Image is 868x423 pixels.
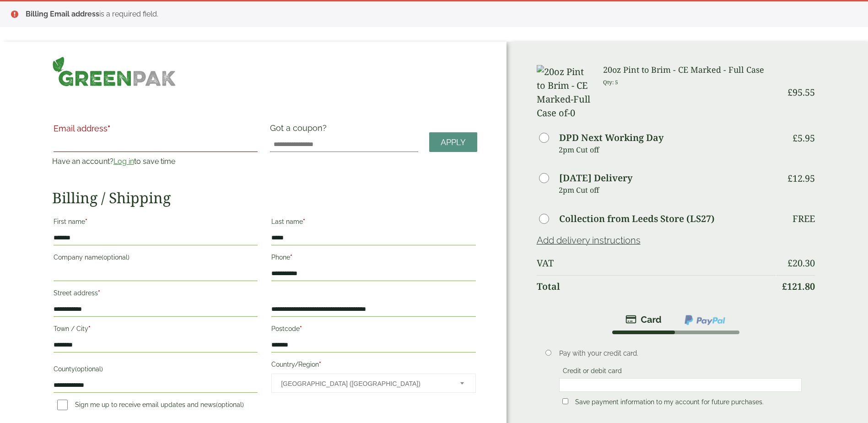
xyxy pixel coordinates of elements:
[300,325,302,332] abbr: required
[290,254,292,261] abbr: required
[303,218,305,225] abbr: required
[559,214,715,223] label: Collection from Leeds Store (LS27)
[787,257,793,269] span: £
[787,257,815,269] bdi: 20.30
[281,374,447,393] span: United Kingdom (UK)
[603,79,618,86] small: Qty: 5
[52,156,259,167] p: Have an account? to save time
[54,363,258,378] label: County
[793,132,798,144] span: £
[216,401,244,408] span: (optional)
[793,132,815,144] bdi: 5.95
[559,348,802,358] p: Pay with your credit card.
[52,56,176,87] img: GreenPak Supplies
[537,275,776,298] th: Total
[559,174,632,183] label: [DATE] Delivery
[113,157,134,166] a: Log in
[57,400,68,410] input: Sign me up to receive email updates and news(optional)
[26,9,853,20] li: is a required field.
[782,280,787,293] span: £
[559,143,776,157] p: 2pm Cut off
[75,365,103,373] span: (optional)
[562,381,799,389] iframe: Secure card payment input frame
[271,374,475,393] span: Country/Region
[271,322,475,338] label: Postcode
[54,125,258,137] label: Email address
[319,361,321,368] abbr: required
[603,65,776,75] h3: 20oz Pint to Brim - CE Marked - Full Case
[441,137,466,147] span: Apply
[98,289,100,297] abbr: required
[537,65,593,120] img: 20oz Pint to Brim - CE Marked-Full Case of-0
[684,314,726,326] img: ppcp-gateway.png
[54,322,258,338] label: Town / City
[537,252,776,274] th: VAT
[54,401,248,411] label: Sign me up to receive email updates and news
[54,215,258,231] label: First name
[271,215,475,231] label: Last name
[787,86,793,98] span: £
[559,183,776,197] p: 2pm Cut off
[793,213,815,224] p: Free
[429,132,477,152] a: Apply
[52,189,477,206] h2: Billing / Shipping
[537,235,641,246] a: Add delivery instructions
[271,251,475,266] label: Phone
[108,124,110,133] abbr: required
[782,280,815,293] bdi: 121.80
[271,358,475,374] label: Country/Region
[787,86,815,98] bdi: 95.55
[88,325,91,332] abbr: required
[571,398,767,408] label: Save payment information to my account for future purchases.
[559,133,663,142] label: DPD Next Working Day
[270,123,330,137] label: Got a coupon?
[85,218,87,225] abbr: required
[102,254,129,261] span: (optional)
[787,172,815,184] bdi: 12.95
[787,172,793,184] span: £
[559,367,625,377] label: Credit or debit card
[54,251,258,266] label: Company name
[625,314,662,325] img: stripe.png
[26,10,99,18] strong: Billing Email address
[54,287,258,302] label: Street address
